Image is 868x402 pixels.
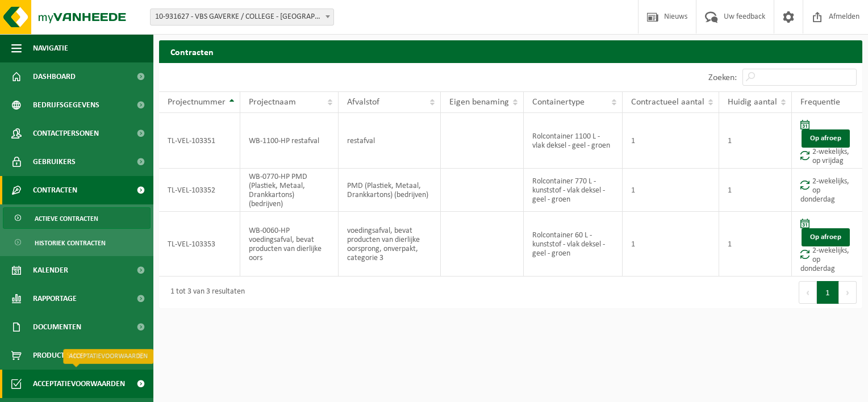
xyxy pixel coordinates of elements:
[817,281,839,304] button: 1
[35,232,106,254] span: Historiek contracten
[792,169,862,212] td: 2-wekelijks, op donderdag
[339,212,441,277] td: voedingsafval, bevat producten van dierlijke oorsprong, onverpakt, categorie 3
[631,98,704,107] span: Contractueel aantal
[532,98,585,107] span: Containertype
[799,281,817,304] button: Previous
[623,169,719,212] td: 1
[33,313,81,341] span: Documenten
[240,169,339,212] td: WB-0770-HP PMD (Plastiek, Metaal, Drankkartons) (bedrijven)
[792,212,862,277] td: 2-wekelijks, op donderdag
[524,113,623,169] td: Rolcontainer 1100 L - vlak deksel - geel - groen
[33,119,99,148] span: Contactpersonen
[708,73,737,82] label: Zoeken:
[800,98,840,107] span: Frequentie
[623,212,719,277] td: 1
[719,212,792,277] td: 1
[339,113,441,169] td: restafval
[33,62,76,91] span: Dashboard
[159,40,862,62] h2: Contracten
[339,169,441,212] td: PMD (Plastiek, Metaal, Drankkartons) (bedrijven)
[719,169,792,212] td: 1
[33,148,76,176] span: Gebruikers
[33,176,77,204] span: Contracten
[165,282,245,303] div: 1 tot 3 van 3 resultaten
[3,207,151,229] a: Actieve contracten
[33,256,68,284] span: Kalender
[792,113,862,169] td: 2-wekelijks, op vrijdag
[159,113,240,169] td: TL-VEL-103351
[3,232,151,253] a: Historiek contracten
[839,281,857,304] button: Next
[33,341,85,370] span: Product Shop
[249,98,296,107] span: Projectnaam
[33,284,77,313] span: Rapportage
[728,98,777,107] span: Huidig aantal
[33,91,99,119] span: Bedrijfsgegevens
[159,212,240,277] td: TL-VEL-103353
[33,34,68,62] span: Navigatie
[802,228,850,246] a: Op afroep
[151,9,333,25] span: 10-931627 - VBS GAVERKE / COLLEGE - WAREGEM
[240,113,339,169] td: WB-1100-HP restafval
[347,98,379,107] span: Afvalstof
[623,113,719,169] td: 1
[719,113,792,169] td: 1
[802,129,850,148] a: Op afroep
[524,212,623,277] td: Rolcontainer 60 L - kunststof - vlak deksel - geel - groen
[35,208,98,229] span: Actieve contracten
[33,370,125,398] span: Acceptatievoorwaarden
[159,169,240,212] td: TL-VEL-103352
[449,98,509,107] span: Eigen benaming
[524,169,623,212] td: Rolcontainer 770 L - kunststof - vlak deksel - geel - groen
[240,212,339,277] td: WB-0060-HP voedingsafval, bevat producten van dierlijke oors
[168,98,226,107] span: Projectnummer
[150,9,334,26] span: 10-931627 - VBS GAVERKE / COLLEGE - WAREGEM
